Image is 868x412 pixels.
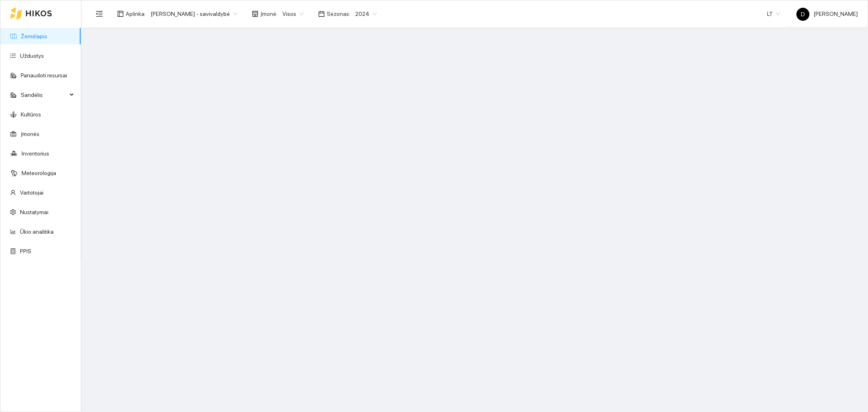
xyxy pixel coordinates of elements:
span: layout [117,11,124,17]
span: Sandėlis [21,87,67,103]
a: PPIS [20,248,31,254]
span: 2024 [355,8,377,20]
a: Kultūros [21,111,41,118]
a: Panaudoti resursai [21,72,67,79]
button: menu-fold [91,6,107,22]
a: Nustatymai [20,209,48,215]
a: Užduotys [20,53,44,59]
span: shop [252,11,258,17]
span: Įmonė : [260,9,278,18]
a: Įmonės [21,131,39,137]
span: D [801,8,805,21]
span: Visos [282,8,304,20]
span: Sezonas : [327,9,350,18]
span: LT [767,8,780,20]
a: Inventorius [22,150,49,157]
span: Donatas Klimkevičius - savivaldybė [151,8,237,20]
span: [PERSON_NAME] [796,11,858,17]
a: Meteorologija [22,170,56,176]
a: Žemėlapis [21,33,47,39]
a: Ūkio analitika [20,228,54,235]
span: calendar [318,11,325,17]
span: Aplinka : [126,9,146,18]
span: menu-fold [96,10,103,18]
a: Vartotojai [20,189,44,196]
